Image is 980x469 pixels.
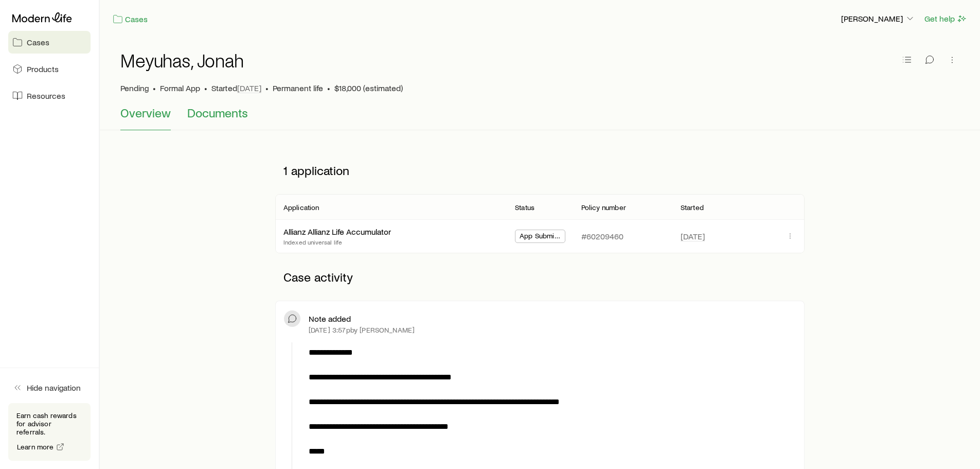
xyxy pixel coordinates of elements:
span: • [204,83,207,93]
a: Cases [8,31,91,54]
a: Cases [112,13,148,25]
div: Allianz Allianz Life Accumulator [283,227,391,237]
a: Resources [8,84,91,107]
button: [PERSON_NAME] [841,13,916,25]
span: Overview [120,106,171,120]
span: Learn more [17,443,54,450]
span: [DATE] [237,83,261,93]
span: [DATE] [681,231,705,241]
p: Earn cash rewards for advisor referrals. [16,411,82,436]
span: Cases [27,37,49,47]
p: Status [515,203,534,212]
h1: Meyuhas, Jonah [120,50,244,71]
span: Formal App [160,83,200,93]
p: Note added [309,314,351,324]
p: [PERSON_NAME] [841,13,915,24]
p: [DATE] 3:57p by [PERSON_NAME] [309,326,415,334]
a: Products [8,58,91,80]
a: Allianz Allianz Life Accumulator [283,227,391,236]
span: $18,000 (estimated) [334,83,403,93]
span: App Submitted [520,232,561,242]
span: Documents [187,106,248,120]
div: Case details tabs [120,106,959,130]
p: Indexed universal life [283,238,391,246]
p: Application [283,203,319,212]
span: Hide navigation [27,383,81,393]
span: Resources [27,91,65,101]
p: Started [681,203,704,212]
p: Started [211,83,261,93]
button: Get help [924,13,968,25]
p: 1 application [275,155,805,186]
div: Earn cash rewards for advisor referrals.Learn more [8,403,91,461]
p: Pending [120,83,149,93]
span: • [153,83,156,93]
p: Case activity [275,262,805,292]
p: #60209460 [581,231,623,241]
button: Hide navigation [8,376,91,399]
span: Permanent life [273,83,323,93]
p: Policy number [581,203,626,212]
span: • [265,83,269,93]
span: • [327,83,330,93]
span: Products [27,64,59,74]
